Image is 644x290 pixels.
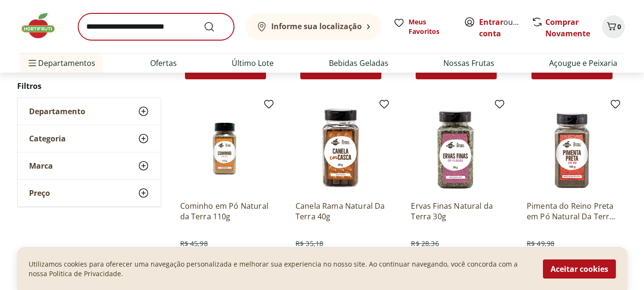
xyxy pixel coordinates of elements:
[18,180,161,206] button: Preço
[27,52,38,75] button: Menu
[443,57,494,69] a: Nossas Frutas
[18,152,161,179] button: Marca
[543,259,616,279] button: Aceitar cookies
[232,57,274,69] a: Último Lote
[29,107,85,116] span: Departamento
[411,201,501,222] a: Ervas Finas Natural da Terra 30g
[214,66,251,74] span: Adicionar
[29,259,532,279] p: Utilizamos cookies para oferecer uma navegação personalizada e melhorar sua experiencia no nosso ...
[479,16,521,39] span: ou
[17,76,161,96] h2: Filtros
[180,102,271,193] img: Cominho em Pó Natural da Terra 110g
[296,201,386,222] a: Canela Rama Natural Da Terra 40g
[245,13,382,40] button: Informe sua localização
[479,17,532,39] a: Criar conta
[602,15,625,38] button: Carrinho
[180,239,208,248] span: R$ 45,98
[27,52,95,75] span: Departamentos
[329,57,388,69] a: Bebidas Geladas
[527,102,617,193] img: Pimenta do Reino Preta em Pó Natural Da Terra 100g
[329,66,366,74] span: Adicionar
[545,17,590,39] a: Comprar Novamente
[204,21,226,32] button: Submit Search
[527,201,617,222] a: Pimenta do Reino Preta em Pó Natural Da Terra 100g
[29,161,53,171] span: Marca
[479,17,503,27] a: Entrar
[180,201,271,222] a: Cominho em Pó Natural da Terra 110g
[18,98,161,125] button: Departamento
[78,13,234,40] input: search
[19,11,67,40] img: Hortifruti
[271,21,362,32] b: Informe sua localização
[409,17,452,36] span: Meus Favoritos
[29,134,66,143] span: Categoria
[549,57,617,69] a: Açougue e Peixaria
[411,239,439,248] span: R$ 28,36
[445,66,482,74] span: Adicionar
[29,188,50,198] span: Preço
[296,102,386,193] img: Canela Rama Natural Da Terra 40g
[150,57,177,69] a: Ofertas
[18,125,161,152] button: Categoria
[527,239,554,248] span: R$ 49,98
[296,239,323,248] span: R$ 35,18
[393,17,452,36] a: Meus Favoritos
[617,22,621,31] span: 0
[560,66,597,74] span: Adicionar
[411,102,501,193] img: Ervas Finas Natural da Terra 30g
